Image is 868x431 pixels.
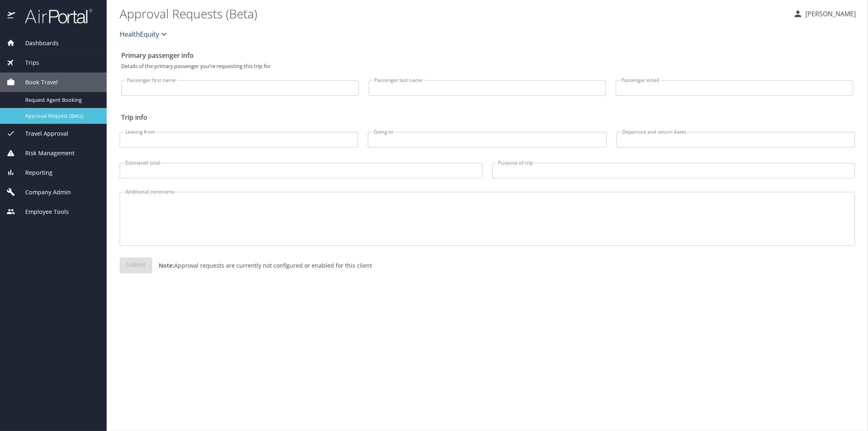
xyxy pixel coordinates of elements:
span: Employee Tools [15,207,69,216]
span: Company Admin [15,188,71,197]
h1: Approval Requests (Beta) [120,1,787,26]
span: Travel Approval [15,129,68,138]
span: Approval Request (Beta) [25,112,97,120]
span: Trips [15,58,39,67]
button: HealthEquity [116,26,172,42]
span: HealthEquity [120,29,159,40]
p: [PERSON_NAME] [803,9,856,19]
span: Book Travel [15,78,58,87]
img: icon-airportal.png [7,8,16,24]
strong: Note: [159,262,174,269]
img: airportal-logo.png [16,8,92,24]
p: Approval requests are currently not configured or enabled for this client [152,261,372,270]
span: Reporting [15,168,52,177]
h2: Primary passenger info [121,49,853,62]
span: Risk Management [15,149,74,158]
button: [PERSON_NAME] [790,7,859,21]
p: Details of the primary passenger you're requesting this trip for [121,64,853,69]
span: Dashboards [15,39,59,48]
span: Request Agent Booking [25,96,97,104]
h2: Trip info [121,111,853,124]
